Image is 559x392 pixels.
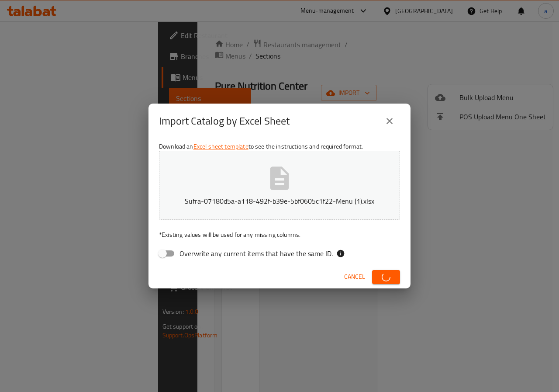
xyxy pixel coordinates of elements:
p: Sufra-07180d5a-a118-492f-b39e-5bf0605c1f22-Menu (1).xlsx [173,196,386,206]
h2: Import Catalog by Excel Sheet [159,114,290,128]
button: close [379,111,400,132]
p: Existing values will be used for any missing columns. [159,230,400,239]
div: Download an to see the instructions and required format. [148,139,411,265]
span: Cancel [344,271,365,282]
svg: If the overwrite option isn't selected, then the items that match an existing ID will be ignored ... [336,249,345,258]
button: Sufra-07180d5a-a118-492f-b39e-5bf0605c1f22-Menu (1).xlsx [159,151,400,220]
span: Overwrite any current items that have the same ID. [179,248,333,259]
button: Cancel [341,269,369,285]
a: Excel sheet template [193,141,248,152]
